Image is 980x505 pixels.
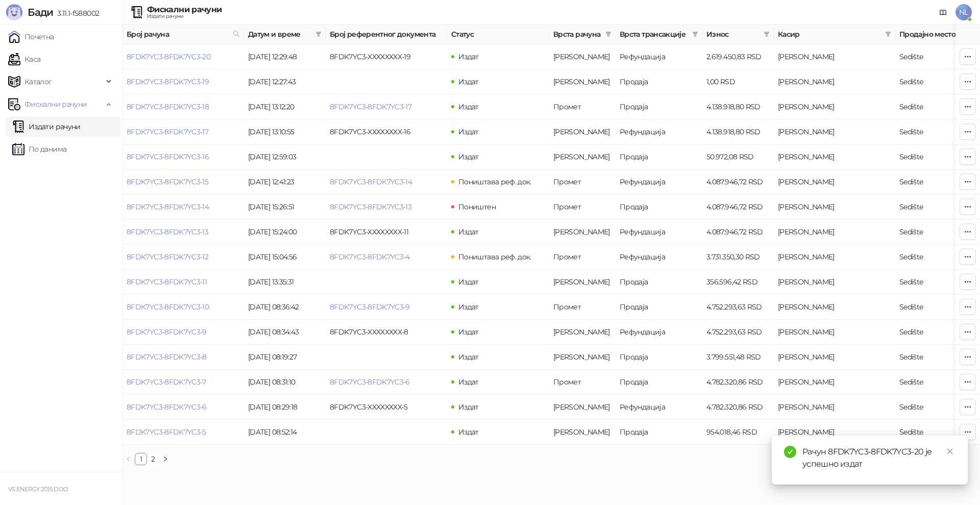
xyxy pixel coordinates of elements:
[774,25,895,44] th: Касир
[122,295,244,320] td: 8FDK7YC3-8FDK7YC3-10
[616,94,702,119] td: Продаја
[244,270,326,295] td: [DATE] 13:35:31
[244,395,326,420] td: [DATE] 08:29:18
[549,69,616,94] td: Аванс
[122,270,244,295] td: 8FDK7YC3-8FDK7YC3-11
[616,245,702,270] td: Рефундација
[774,270,895,295] td: Nikola Lakić
[8,27,54,47] a: Почетна
[549,245,616,270] td: Промет
[702,370,774,395] td: 4.782.320,86 RSD
[127,127,208,136] a: 8FDK7YC3-8FDK7YC3-17
[127,29,229,40] span: Број рачуна
[24,71,52,92] span: Каталог
[774,44,895,69] td: Nikola Lakić
[784,446,796,458] span: check-circle
[447,25,549,44] th: Статус
[122,395,244,420] td: 8FDK7YC3-8FDK7YC3-6
[458,427,479,437] span: Издат
[616,119,702,145] td: Рефундација
[549,320,616,345] td: Аванс
[549,25,616,44] th: Врста рачуна
[248,29,311,40] span: Датум и време
[549,220,616,245] td: Аванс
[774,345,895,370] td: Nikola Lakić
[127,227,208,236] a: 8FDK7YC3-8FDK7YC3-13
[127,352,207,362] a: 8FDK7YC3-8FDK7YC3-8
[159,453,171,465] li: Следећа страна
[946,448,953,455] span: close
[244,245,326,270] td: [DATE] 15:04:56
[12,139,66,159] a: По данима
[127,277,207,286] a: 8FDK7YC3-8FDK7YC3-11
[127,377,206,387] a: 8FDK7YC3-8FDK7YC3-7
[702,195,774,220] td: 4.087.946,72 RSD
[603,27,614,42] span: filter
[458,52,479,61] span: Издат
[702,270,774,295] td: 356.596,42 RSD
[122,119,244,145] td: 8FDK7YC3-8FDK7YC3-17
[127,252,208,261] a: 8FDK7YC3-8FDK7YC3-12
[122,195,244,220] td: 8FDK7YC3-8FDK7YC3-14
[616,44,702,69] td: Рефундација
[326,320,447,345] td: 8FDK7YC3-XXXXXXXX-8
[127,302,209,311] a: 8FDK7YC3-8FDK7YC3-10
[147,14,222,19] div: Издати рачуни
[458,252,531,261] span: Поништава реф. док.
[885,31,891,37] span: filter
[774,220,895,245] td: Nikola Lakić
[458,377,479,387] span: Издат
[159,453,171,465] button: right
[549,195,616,220] td: Промет
[549,420,616,445] td: Аванс
[458,102,479,111] span: Издат
[692,31,698,37] span: filter
[315,31,322,37] span: filter
[616,345,702,370] td: Продаја
[458,327,479,336] span: Издат
[702,220,774,245] td: 4.087.946,72 RSD
[616,320,702,345] td: Рефундација
[702,119,774,145] td: 4.138.918,80 RSD
[126,456,132,462] span: left
[53,9,99,18] span: 3.11.1-f588002
[458,202,496,211] span: Поништен
[135,453,147,465] li: 1
[549,44,616,69] td: Аванс
[313,27,324,42] span: filter
[605,31,611,37] span: filter
[616,395,702,420] td: Рефундација
[774,395,895,420] td: Nikola Lakić
[702,94,774,119] td: 4.138.918,80 RSD
[702,420,774,445] td: 954.018,46 RSD
[549,345,616,370] td: Аванс
[244,320,326,345] td: [DATE] 08:34:43
[935,4,951,20] a: Документација
[122,44,244,69] td: 8FDK7YC3-8FDK7YC3-20
[122,25,244,44] th: Број рачуна
[762,27,772,42] span: filter
[244,195,326,220] td: [DATE] 15:26:51
[244,170,326,195] td: [DATE] 12:41:23
[702,170,774,195] td: 4.087.946,72 RSD
[122,370,244,395] td: 8FDK7YC3-8FDK7YC3-7
[458,402,479,412] span: Издат
[244,420,326,445] td: [DATE] 08:52:14
[549,295,616,320] td: Промет
[122,453,135,465] li: Претходна страна
[702,320,774,345] td: 4.752.293,63 RSD
[549,270,616,295] td: Аванс
[122,94,244,119] td: 8FDK7YC3-8FDK7YC3-18
[127,327,207,336] a: 8FDK7YC3-8FDK7YC3-9
[127,152,209,161] a: 8FDK7YC3-8FDK7YC3-16
[326,119,447,145] td: 8FDK7YC3-XXXXXXXX-16
[330,252,410,261] a: 8FDK7YC3-8FDK7YC3-4
[778,29,881,40] span: Касир
[127,102,209,111] a: 8FDK7YC3-8FDK7YC3-18
[774,69,895,94] td: Nikola Lakić
[774,119,895,145] td: Nikola Lakić
[326,25,447,44] th: Број референтног документа
[458,227,479,236] span: Издат
[6,4,22,20] img: Logo
[122,320,244,345] td: 8FDK7YC3-8FDK7YC3-9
